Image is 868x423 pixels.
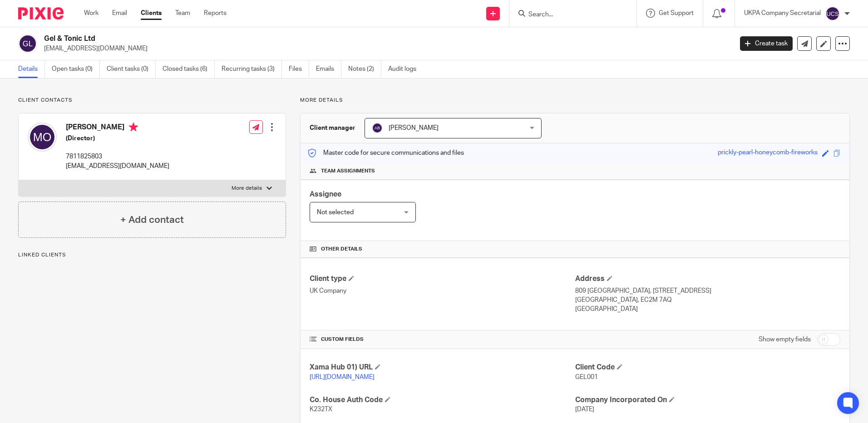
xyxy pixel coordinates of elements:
[66,152,169,161] p: 7811825803
[718,148,818,158] div: prickly-pearl-honeycomb-fireworks
[141,9,162,18] a: Clients
[289,60,309,78] a: Files
[310,286,575,295] p: UK Company
[18,34,37,53] img: svg%3E
[744,9,821,18] p: UKPA Company Secretarial
[321,246,362,253] span: Other details
[310,363,575,372] h4: Xama Hub 01) URL
[18,97,286,104] p: Client contacts
[310,123,355,133] h3: Client manager
[389,125,439,131] span: [PERSON_NAME]
[28,123,57,152] img: svg%3E
[300,97,850,104] p: More details
[575,305,840,314] p: [GEOGRAPHIC_DATA]
[740,36,793,51] a: Create task
[66,162,169,171] p: [EMAIL_ADDRESS][DOMAIN_NAME]
[388,60,423,78] a: Audit logs
[18,251,286,259] p: Linked clients
[66,134,169,143] h5: (Director)
[348,60,381,78] a: Notes (2)
[575,286,840,295] p: 809 [GEOGRAPHIC_DATA], [STREET_ADDRESS]
[52,60,100,78] a: Open tasks (0)
[44,34,590,44] h2: Gel & Tonic Ltd
[575,363,840,372] h4: Client Code
[759,335,811,344] label: Show empty fields
[310,274,575,284] h4: Client type
[44,44,726,53] p: [EMAIL_ADDRESS][DOMAIN_NAME]
[66,123,169,134] h4: [PERSON_NAME]
[310,374,375,380] a: [URL][DOMAIN_NAME]
[232,185,262,192] p: More details
[575,274,840,284] h4: Address
[575,395,840,405] h4: Company Incorporated On
[528,11,609,19] input: Search
[175,9,190,18] a: Team
[310,395,575,405] h4: Co. House Auth Code
[310,336,575,343] h4: CUSTOM FIELDS
[18,7,64,20] img: Pixie
[84,9,99,18] a: Work
[321,167,375,175] span: Team assignments
[310,406,332,413] span: K232TX
[112,9,127,18] a: Email
[316,60,341,78] a: Emails
[307,148,464,157] p: Master code for secure communications and files
[107,60,156,78] a: Client tasks (0)
[575,406,594,413] span: [DATE]
[825,6,840,21] img: svg%3E
[659,10,694,16] span: Get Support
[18,60,45,78] a: Details
[129,123,138,132] i: Primary
[163,60,215,78] a: Closed tasks (6)
[317,209,354,216] span: Not selected
[372,123,383,133] img: svg%3E
[120,213,184,227] h4: + Add contact
[204,9,227,18] a: Reports
[575,374,598,380] span: GEL001
[310,191,341,198] span: Assignee
[575,295,840,305] p: [GEOGRAPHIC_DATA], EC2M 7AQ
[222,60,282,78] a: Recurring tasks (3)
